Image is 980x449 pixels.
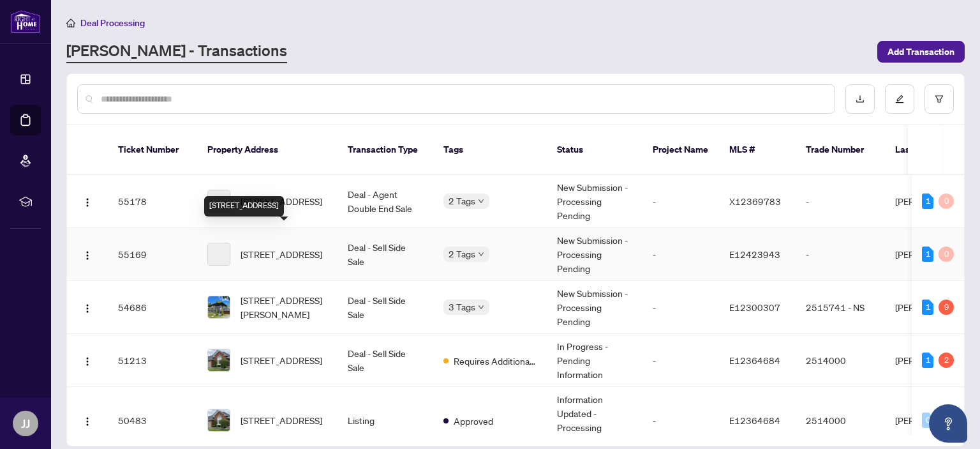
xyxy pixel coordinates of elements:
span: home [66,19,75,27]
span: E12364684 [729,415,780,426]
span: filter [935,95,944,103]
div: 0 [939,247,954,262]
button: edit [885,84,914,114]
td: New Submission - Processing Pending [547,228,642,281]
div: [STREET_ADDRESS] [204,196,284,217]
button: Open asap [929,404,967,443]
td: 55178 [108,175,197,228]
img: Logo [82,250,93,261]
th: Status [547,125,642,175]
span: [STREET_ADDRESS] [241,413,322,427]
td: 2515741 - NS [796,281,885,334]
span: down [478,251,484,257]
span: [STREET_ADDRESS] [241,247,322,261]
button: Logo [77,410,98,430]
span: E12423943 [729,248,780,260]
td: - [642,281,719,334]
span: 3 Tags [449,300,475,314]
img: Logo [82,356,93,367]
span: download [856,95,865,103]
div: 0 [922,413,933,428]
td: 55169 [108,228,197,281]
img: thumbnail-img [208,349,230,371]
div: 9 [939,300,954,315]
th: Property Address [197,125,338,175]
span: 2 Tags [449,194,475,208]
button: Logo [77,244,98,264]
span: Requires Additional Docs [454,354,537,368]
th: Transaction Type [338,125,433,175]
span: edit [895,95,904,103]
span: E12364684 [729,354,780,366]
button: filter [924,84,954,114]
td: - [796,175,885,228]
td: Deal - Agent Double End Sale [338,175,433,228]
span: down [478,304,484,310]
td: New Submission - Processing Pending [547,281,642,334]
span: 2 Tags [449,247,475,261]
img: thumbnail-img [208,296,230,318]
img: Logo [82,197,93,208]
td: - [642,175,719,228]
span: [STREET_ADDRESS][PERSON_NAME] [241,293,327,321]
td: Deal - Sell Side Sale [338,334,433,387]
img: thumbnail-img [208,409,230,431]
span: down [478,198,484,204]
td: - [796,228,885,281]
div: 1 [922,194,933,209]
td: New Submission - Processing Pending [547,175,642,228]
td: In Progress - Pending Information [547,334,642,387]
span: E12300307 [729,301,780,313]
div: 1 [922,247,933,262]
td: 2514000 [796,334,885,387]
th: MLS # [719,125,796,175]
button: Logo [77,191,98,211]
td: - [642,334,719,387]
div: 2 [939,353,954,368]
th: Ticket Number [108,125,197,175]
td: 51213 [108,334,197,387]
img: logo [10,10,41,33]
div: 1 [922,353,933,368]
th: Project Name [642,125,719,175]
td: Deal - Sell Side Sale [338,281,433,334]
td: 54686 [108,281,197,334]
span: Approved [454,414,493,428]
a: [PERSON_NAME] - Transactions [66,40,287,63]
img: Logo [82,416,93,427]
th: Tags [433,125,547,175]
span: Add Transaction [887,42,954,62]
div: 0 [939,194,954,209]
td: - [642,228,719,281]
button: Logo [77,350,98,370]
button: Logo [77,297,98,317]
span: X12369783 [729,195,781,207]
button: Add Transaction [877,41,965,63]
td: Deal - Sell Side Sale [338,228,433,281]
span: [STREET_ADDRESS] [241,353,322,367]
img: Logo [82,303,93,314]
button: download [845,84,875,114]
span: [STREET_ADDRESS] [241,194,322,208]
span: Deal Processing [80,17,145,29]
span: JJ [21,415,30,432]
th: Trade Number [796,125,885,175]
div: 1 [922,300,933,315]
